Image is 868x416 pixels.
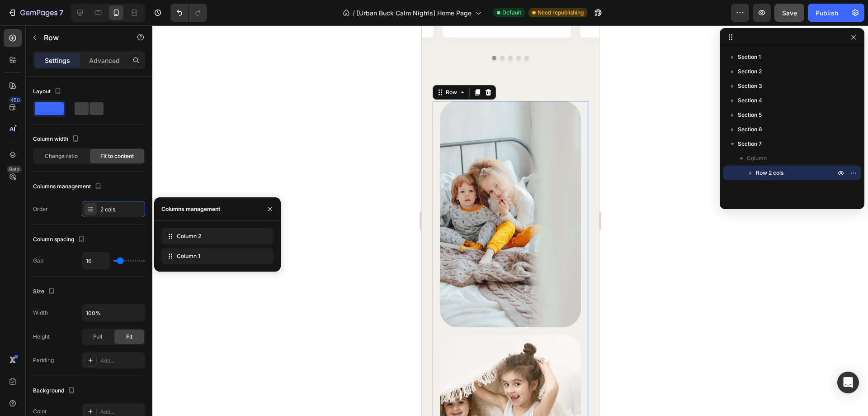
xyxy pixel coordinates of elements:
p: Advanced [89,56,120,65]
div: Layout [33,86,63,98]
span: Need republishing [538,9,584,17]
div: Gap [33,257,43,265]
p: Settings [45,56,70,65]
span: Fit [126,333,132,341]
input: Auto [82,305,145,321]
p: Row [44,32,121,43]
span: Section 5 [738,110,762,120]
div: Row [22,63,37,71]
div: Add... [100,357,143,365]
span: Fit to content [100,152,134,160]
div: Order [33,205,48,213]
span: Full [93,333,102,341]
button: 7 [4,4,67,22]
span: Save [782,9,797,17]
button: Publish [808,4,846,22]
span: Column 2 [177,232,201,240]
span: Row 2 cols [756,168,783,177]
div: Undo/Redo [170,4,207,22]
input: Auto [82,253,109,269]
div: Size [33,286,57,298]
span: Section 6 [738,125,762,134]
span: Section 7 [738,139,762,148]
span: Section 4 [738,96,762,105]
span: Change ratio [45,152,78,160]
div: Publish [816,8,838,18]
div: Background [33,385,77,397]
span: Column 1 [177,252,200,260]
span: [Urban Buck Calm Nights] Home Page [357,8,472,18]
button: Save [774,4,804,22]
div: Column width [33,133,81,145]
div: Columns management [161,205,220,213]
div: Width [33,309,48,317]
span: Default [502,9,521,17]
div: Height [33,333,50,341]
div: 450 [9,96,22,104]
div: Padding [33,356,54,364]
div: Beta [7,166,22,173]
div: Columns management [33,181,104,193]
span: Section 1 [738,53,761,62]
div: Color [33,407,47,416]
span: Column [747,154,767,163]
span: Section 3 [738,81,762,91]
div: Add... [100,408,143,416]
div: 2 cols [100,206,143,214]
span: / [353,8,355,18]
span: Section 2 [738,67,762,76]
iframe: Design area [422,25,599,416]
p: 7 [59,7,63,18]
div: Open Intercom Messenger [837,372,859,393]
div: Column spacing [33,234,87,246]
